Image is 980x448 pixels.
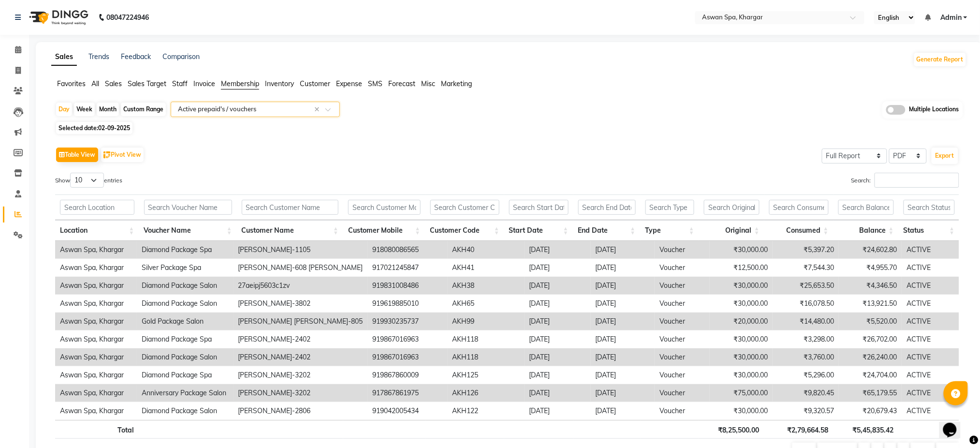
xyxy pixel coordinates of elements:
[839,366,902,384] td: ₹24,704.00
[91,79,99,88] span: All
[578,200,636,215] input: Search End Date
[875,173,959,188] input: Search:
[448,277,525,295] td: AKH38
[641,220,699,241] th: Type: activate to sort column ascending
[448,384,525,402] td: AKH126
[74,103,95,116] div: Week
[234,366,368,384] td: [PERSON_NAME]-3202
[234,402,368,420] td: [PERSON_NAME]-2806
[710,259,773,277] td: ₹12,500.00
[902,259,959,277] td: ACTIVE
[242,200,338,215] input: Search Customer Name
[591,348,655,366] td: [DATE]
[55,313,137,330] td: Aswan Spa, Khargar
[591,313,655,330] td: [DATE]
[591,259,655,277] td: [DATE]
[902,348,959,366] td: ACTIVE
[902,384,959,402] td: ACTIVE
[504,220,573,241] th: Start Date: activate to sort column ascending
[55,366,137,384] td: Aswan Spa, Khargar
[525,402,591,420] td: [DATE]
[710,348,773,366] td: ₹30,000.00
[591,330,655,348] td: [DATE]
[839,402,902,420] td: ₹20,679.43
[655,384,710,402] td: Voucher
[348,200,420,215] input: Search Customer Mobile
[101,148,144,162] button: Pivot View
[55,348,137,366] td: Aswan Spa, Khargar
[655,313,710,330] td: Voucher
[525,295,591,313] td: [DATE]
[773,241,839,259] td: ₹5,397.20
[137,295,233,313] td: Diamond Package Salon
[899,220,960,241] th: Status: activate to sort column ascending
[773,384,839,402] td: ₹9,820.45
[121,52,151,61] a: Feedback
[710,277,773,295] td: ₹30,000.00
[655,241,710,259] td: Voucher
[162,52,200,61] a: Comparison
[368,313,448,330] td: 919930235737
[839,384,902,402] td: ₹65,179.55
[773,402,839,420] td: ₹9,320.57
[121,103,166,116] div: Custom Range
[448,313,525,330] td: AKH99
[234,348,368,366] td: [PERSON_NAME]-2402
[764,220,834,241] th: Consumed: activate to sort column ascending
[106,4,149,31] b: 08047224946
[525,330,591,348] td: [DATE]
[234,241,368,259] td: [PERSON_NAME]-1105
[300,79,330,88] span: Customer
[137,277,233,295] td: Diamond Package Salon
[368,402,448,420] td: 919042005434
[940,13,962,23] span: Admin
[55,402,137,420] td: Aswan Spa, Khargar
[839,313,902,330] td: ₹5,520.00
[704,200,760,215] input: Search Original
[70,173,104,188] select: Showentries
[98,124,130,132] span: 02-09-2025
[137,366,233,384] td: Diamond Package Spa
[655,366,710,384] td: Voucher
[25,4,91,31] img: logo
[932,148,958,164] button: Export
[939,409,970,438] iframe: chat widget
[448,402,525,420] td: AKH122
[839,330,902,348] td: ₹26,702.00
[234,330,368,348] td: [PERSON_NAME]-2402
[525,348,591,366] td: [DATE]
[710,384,773,402] td: ₹75,000.00
[139,220,237,241] th: Voucher Name: activate to sort column ascending
[234,384,368,402] td: [PERSON_NAME]-3202
[368,330,448,348] td: 919867016963
[343,220,425,241] th: Customer Mobile: activate to sort column ascending
[909,105,959,115] span: Multiple Locations
[591,295,655,313] td: [DATE]
[55,241,137,259] td: Aswan Spa, Khargar
[56,122,132,134] span: Selected date:
[839,259,902,277] td: ₹4,955.70
[55,420,139,439] th: Total
[710,402,773,420] td: ₹30,000.00
[699,220,764,241] th: Original: activate to sort column ascending
[368,348,448,366] td: 919867016963
[51,48,77,66] a: Sales
[448,330,525,348] td: AKH118
[336,79,362,88] span: Expense
[769,200,829,215] input: Search Consumed
[425,220,504,241] th: Customer Code: activate to sort column ascending
[710,313,773,330] td: ₹20,000.00
[834,220,899,241] th: Balance: activate to sort column ascending
[699,420,764,439] th: ₹8,25,500.00
[137,384,233,402] td: Anniversary Package Salon
[655,295,710,313] td: Voucher
[591,402,655,420] td: [DATE]
[525,277,591,295] td: [DATE]
[573,220,641,241] th: End Date: activate to sort column ascending
[525,259,591,277] td: [DATE]
[773,277,839,295] td: ₹25,653.50
[591,384,655,402] td: [DATE]
[55,384,137,402] td: Aswan Spa, Khargar
[509,200,569,215] input: Search Start Date
[368,384,448,402] td: 917867861975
